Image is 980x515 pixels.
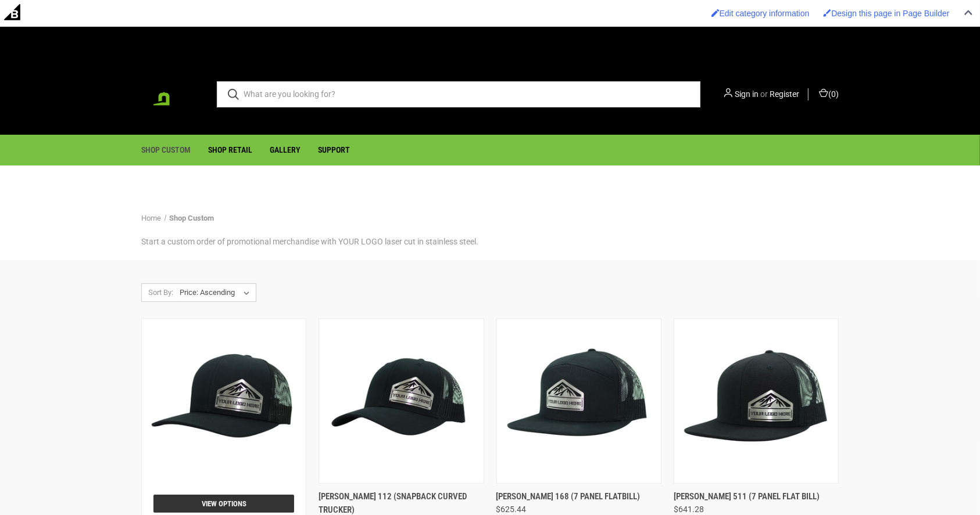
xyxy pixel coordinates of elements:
a: BadgeCaps [141,65,199,123]
a: Sign in [735,88,759,100]
img: BadgeCaps - Richardson 168 [499,321,659,481]
a: Richardson 511 (7 panel flat bill), $641.28 [674,490,820,503]
span: or [760,89,768,99]
img: Enabled brush for category edit [711,9,720,17]
label: Sort By: [142,284,173,301]
img: Enabled brush for page builder edit. [823,9,831,17]
img: BadgeCaps - Pacific 104C [144,321,304,481]
img: BadgeCaps - Richardson 112 [321,321,481,481]
a: Pacific 104C (snapback curved trucker), $568.80 [144,320,304,481]
a: Gallery [261,135,309,165]
img: BadgeCaps - Richardson 511 [676,321,836,481]
img: BadgeCaps [141,66,199,122]
a: Register [770,88,799,100]
a: Richardson 112 (snapback curved trucker), $601.20 [321,320,481,481]
input: What are you looking for? [217,81,700,107]
a: Pacific 104C (snapback curved trucker), $568.80 [141,490,304,503]
a: Enabled brush for category edit Edit category information [706,3,816,24]
a: Richardson 511 (7 panel flat bill), $641.28 [676,320,836,481]
img: Close Admin Bar [964,10,972,15]
a: Shop Custom [170,214,214,222]
a: Support [309,135,359,165]
a: Enabled brush for page builder edit. Design this page in Page Builder [817,3,955,24]
nav: Breadcrumb [141,213,839,224]
a: View Options [153,495,294,513]
a: Richardson 168 (7 panel flatbill), $625.44 [496,490,641,503]
a: Home [141,214,161,222]
span: 0 [831,89,836,99]
a: Shop Custom [133,135,199,165]
span: Edit category information [720,9,810,18]
a: Richardson 168 (7 panel flatbill), $625.44 [499,320,659,481]
p: Start a custom order of promotional merchandise with YOUR LOGO laser cut in stainless steel. [141,236,839,248]
span: Design this page in Page Builder [831,9,949,18]
a: Shop Retail [199,135,261,165]
a: Cart with 0 items [817,88,839,100]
